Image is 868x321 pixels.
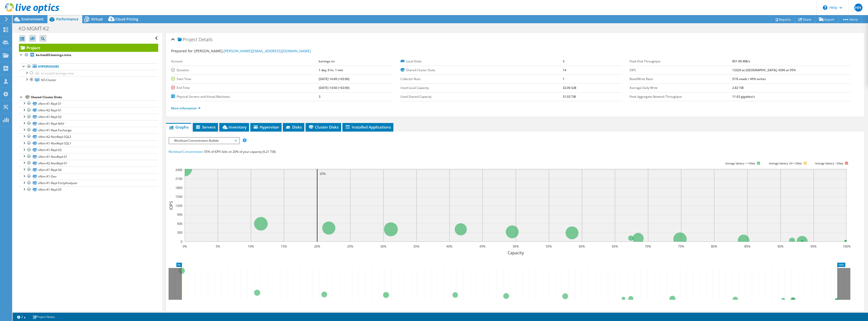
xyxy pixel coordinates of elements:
text: 10% [248,244,254,249]
span: Inventory [222,125,247,130]
text: 15% [281,244,287,249]
a: vNim-K1-Dev [19,173,158,180]
label: Duration [171,68,319,73]
text: 50% [513,244,519,249]
text: 35% [413,244,419,249]
text: 1800 [175,186,182,190]
label: Used Local Capacity [400,85,563,90]
a: ko-host03.konings.intra [19,52,158,58]
a: More Information [171,106,201,110]
text: 55% [546,244,552,249]
h1: KO-MGMT-K2 [16,26,57,31]
b: [DATE] 14:50 (+02:00) [319,86,349,90]
span: Workload Concentration: [169,150,203,154]
b: 51% reads / 49% writes [732,77,766,81]
a: vNim-K1-Repl-03 [19,147,158,153]
label: Peak Aggregate Network Throughput [630,94,732,99]
a: Export [815,15,838,23]
text: 600 [177,221,182,226]
text: 1200 [175,204,182,208]
svg: \n [823,5,827,10]
text: 30% [380,244,386,249]
a: 2 [14,314,29,320]
a: Reports [771,15,795,23]
span: Cluster Disks [308,125,339,130]
text: 95% [810,244,817,249]
a: ko-host03.konings.intra [19,70,158,77]
a: vNim-K1-Repl-NAV [19,120,158,127]
a: vNim-K1-Repl-05 [19,186,158,193]
a: Project [19,44,158,52]
label: Collector Runs [400,77,563,82]
a: vNim-K1-NonRepl-SQL1 [19,140,158,147]
label: Read/Write Ratio [630,77,732,82]
text: 0 [181,239,182,244]
label: IOPS [630,68,732,73]
div: Shared Cluster Disks [31,94,158,100]
label: Account [171,59,319,64]
text: Capacity [508,250,524,256]
text: 2400 [175,168,182,172]
span: KO-Cluster [41,78,56,82]
tspan: Average latency 10<=20ms [769,162,802,165]
b: 11.63 gigabits/s [732,94,755,99]
label: Start Time [171,77,319,82]
b: 3 [319,94,320,99]
span: [PERSON_NAME], [194,48,311,53]
span: Performance [56,17,78,21]
label: Local Disks [400,59,563,64]
text: 20% [314,244,320,249]
a: More [838,15,862,23]
text: 100% [843,244,851,249]
text: 1500 [175,194,182,199]
text: 40% [446,244,452,249]
text: 90% [777,244,783,249]
text: 5% [216,244,220,249]
label: Used Shared Capacity [400,94,563,99]
text: 65% [612,244,618,249]
b: 2.82 TiB [732,86,744,90]
a: vNim-K2-Repl-01 [19,107,158,114]
span: Servers [195,125,215,130]
label: Peak Disk Throughput [630,59,732,64]
text: 2100 [175,177,182,181]
span: ko-host03.konings.intra [41,71,74,76]
label: Average Daily Write [630,85,732,90]
text: 80% [711,244,717,249]
span: Installed Applications [345,125,391,130]
a: vNim-K2-NonRepl-SQL2 [19,133,158,140]
text: 0% [183,244,187,249]
a: vNim-K2-NonRepl-01 [19,160,158,166]
a: vNim-K1-Repl-Exchange [19,127,158,133]
a: vNim-K1-Repl-FortyAnalyser [19,180,158,186]
a: vNim-K1-Repl-04 [19,166,158,173]
b: 32.00 GiB [563,86,576,90]
a: vNim-K1-Repl-02 [19,114,158,120]
text: 25% [347,244,353,249]
b: 851.90 MB/s [732,59,750,63]
span: Virtual [91,17,103,21]
span: HH [854,4,862,12]
b: 14 [563,68,566,72]
span: Workload Concentration Bubble [172,138,236,144]
label: Shared Cluster Disks [400,68,563,73]
text: 75% [678,244,684,249]
text: 20% [320,171,326,176]
a: vNim-K1-Repl-01 [19,100,158,107]
b: [DATE] 14:49 (+02:00) [319,77,349,81]
b: 13329 at [GEOGRAPHIC_DATA], 4396 at 95% [732,68,796,72]
span: 55% of IOPS falls on 20% of your capacity (6.21 TiB) [204,150,276,154]
a: Project Notes [29,314,59,320]
span: Details [199,36,212,42]
text: 60% [579,244,585,249]
tspan: Average latency <=10ms [725,162,755,165]
a: [PERSON_NAME][EMAIL_ADDRESS][DOMAIN_NAME] [224,48,311,53]
label: Prepared for: [171,48,194,53]
text: 70% [645,244,651,249]
text: 300 [177,230,182,235]
label: End Time [171,85,319,90]
text: 85% [744,244,750,249]
text: IOPS [168,201,174,210]
span: Hypervisor [253,125,279,130]
text: 900 [177,212,182,217]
